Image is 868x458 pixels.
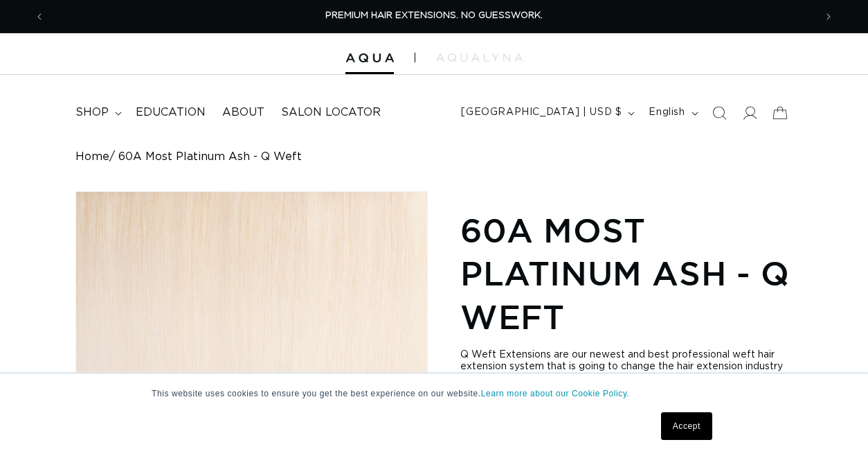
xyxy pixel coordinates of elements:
[75,105,109,120] span: shop
[136,105,206,120] span: Education
[481,389,630,398] a: Learn more about our Cookie Policy.
[649,105,685,120] span: English
[325,11,543,20] span: PREMIUM HAIR EXTENSIONS. NO GUESSWORK.
[222,105,264,120] span: About
[460,209,793,338] h1: 60A Most Platinum Ash - Q Weft
[813,3,844,30] button: Next announcement
[214,97,273,128] a: About
[281,105,381,120] span: Salon Locator
[75,150,109,164] a: Home
[273,97,389,128] a: Salon Locator
[453,100,640,126] button: [GEOGRAPHIC_DATA] | USD $
[118,150,302,164] span: 60A Most Platinum Ash - Q Weft
[640,100,703,126] button: English
[460,349,793,385] div: Q Weft Extensions are our newest and best professional weft hair extension system that is going t...
[661,412,712,440] a: Accept
[152,387,716,400] p: This website uses cookies to ensure you get the best experience on our website.
[461,105,622,120] span: [GEOGRAPHIC_DATA] | USD $
[67,97,127,128] summary: shop
[345,53,394,63] img: Aqua Hair Extensions
[75,150,792,164] nav: breadcrumbs
[704,98,734,128] summary: Search
[436,53,523,62] img: aqualyna.com
[127,97,214,128] a: Education
[24,3,55,30] button: Previous announcement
